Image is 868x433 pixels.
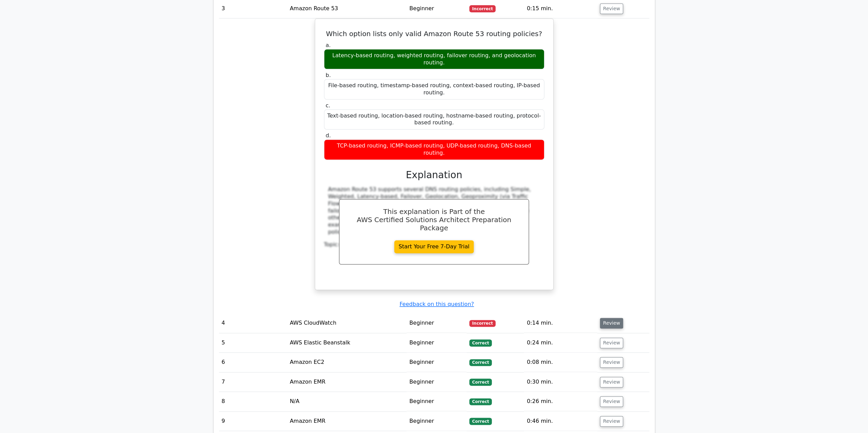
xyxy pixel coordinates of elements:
span: Correct [469,359,491,366]
td: 0:14 min. [524,313,597,333]
td: Beginner [407,313,467,333]
td: 4 [219,313,287,333]
td: 0:30 min. [524,372,597,392]
td: Beginner [407,372,467,392]
button: Review [600,416,623,427]
td: Amazon EMR [287,412,407,431]
button: Review [600,396,623,407]
td: Beginner [407,353,467,372]
td: 0:26 min. [524,392,597,411]
td: Beginner [407,333,467,353]
div: File-based routing, timestamp-based routing, context-based routing, IP-based routing. [324,79,544,99]
div: TCP-based routing, ICMP-based routing, UDP-based routing, DNS-based routing. [324,139,544,160]
h3: Explanation [328,169,540,181]
div: Text-based routing, location-based routing, hostname-based routing, protocol-based routing. [324,109,544,130]
span: a. [326,42,331,48]
div: Amazon Route 53 supports several DNS routing policies, including Simple, Weighted, Latency-based,... [328,186,540,236]
td: 7 [219,372,287,392]
td: 5 [219,333,287,353]
td: N/A [287,392,407,411]
a: Feedback on this question? [399,301,474,307]
td: 8 [219,392,287,411]
span: Correct [469,398,491,405]
td: Beginner [407,392,467,411]
span: Incorrect [469,320,496,327]
td: 0:08 min. [524,353,597,372]
td: Amazon EC2 [287,353,407,372]
td: Amazon EMR [287,372,407,392]
span: d. [326,132,331,139]
td: Beginner [407,412,467,431]
button: Review [600,3,623,14]
td: 6 [219,353,287,372]
h5: Which option lists only valid Amazon Route 53 routing policies? [323,30,545,38]
button: Review [600,357,623,368]
button: Review [600,377,623,387]
td: 0:46 min. [524,412,597,431]
button: Review [600,338,623,348]
button: Review [600,318,623,328]
div: Topic: [324,241,544,248]
span: Correct [469,378,491,385]
td: AWS Elastic Beanstalk [287,333,407,353]
span: Correct [469,339,491,346]
div: Latency-based routing, weighted routing, failover routing, and geolocation routing. [324,49,544,69]
span: Incorrect [469,5,496,12]
span: c. [326,102,330,109]
td: AWS CloudWatch [287,313,407,333]
a: Start Your Free 7-Day Trial [394,240,474,253]
td: 9 [219,412,287,431]
span: Correct [469,418,491,424]
span: b. [326,72,331,78]
td: 0:24 min. [524,333,597,353]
